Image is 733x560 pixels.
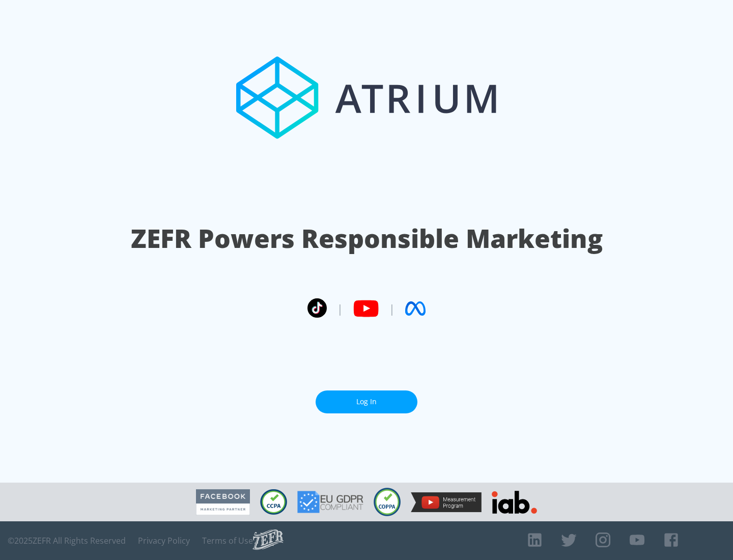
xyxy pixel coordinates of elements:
img: COPPA Compliant [374,488,401,516]
img: CCPA Compliant [260,489,287,515]
h1: ZEFR Powers Responsible Marketing [131,221,603,256]
span: | [389,301,395,316]
a: Terms of Use [202,536,253,546]
span: © 2025 ZEFR All Rights Reserved [8,536,126,546]
img: Facebook Marketing Partner [196,489,250,515]
a: Log In [316,390,417,413]
span: | [337,301,343,316]
img: YouTube Measurement Program [411,492,482,512]
img: IAB [492,491,537,514]
img: GDPR Compliant [297,491,363,513]
a: Privacy Policy [138,536,190,546]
